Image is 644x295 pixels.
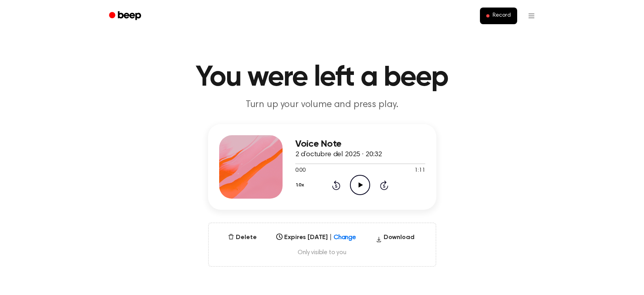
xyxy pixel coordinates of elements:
[295,151,382,158] span: 2 d’octubre del 2025 · 20:32
[295,139,425,149] h3: Voice Note
[295,167,306,175] span: 0:00
[493,12,510,19] span: Record
[218,249,426,257] span: Only visible to you
[480,8,517,24] button: Record
[225,233,260,242] button: Delete
[295,178,307,192] button: 1.0x
[522,6,541,25] button: Open menu
[415,167,425,175] span: 1:11
[119,63,525,92] h1: You were left a beep
[373,233,418,245] button: Download
[170,98,474,111] p: Turn up your volume and press play.
[103,8,148,24] a: Beep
